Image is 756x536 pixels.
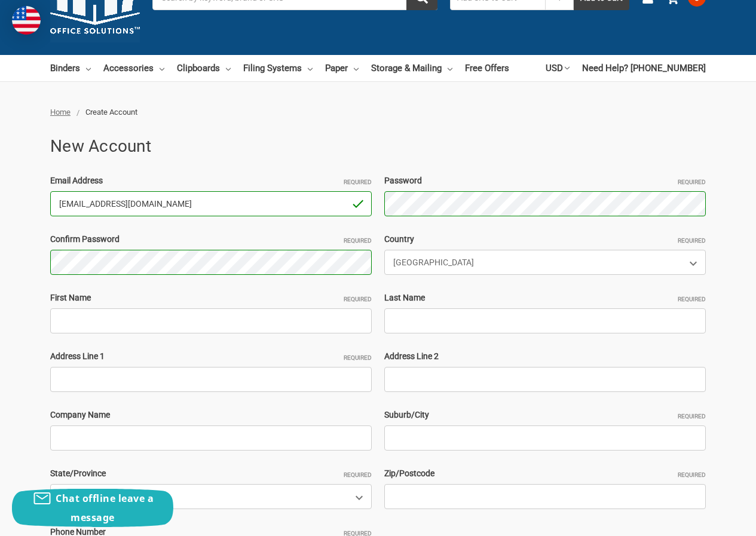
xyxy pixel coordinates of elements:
[384,409,706,421] label: Suburb/City
[344,295,372,304] small: Required
[371,55,452,81] a: Storage & Mailing
[85,108,137,117] span: Create Account
[384,292,706,304] label: Last Name
[582,55,706,81] a: Need Help? [PHONE_NUMBER]
[678,470,706,479] small: Required
[50,233,372,246] label: Confirm Password
[344,470,372,479] small: Required
[678,412,706,421] small: Required
[50,292,372,304] label: First Name
[177,55,231,81] a: Clipboards
[546,55,570,81] a: USD
[50,409,372,421] label: Company Name
[465,55,509,81] a: Free Offers
[344,236,372,245] small: Required
[344,177,372,186] small: Required
[678,295,706,304] small: Required
[384,350,706,363] label: Address Line 2
[50,467,372,480] label: State/Province
[384,233,706,246] label: Country
[243,55,313,81] a: Filing Systems
[12,489,173,527] button: Chat offline leave a message
[344,353,372,362] small: Required
[50,134,706,159] h1: New Account
[50,350,372,363] label: Address Line 1
[103,55,164,81] a: Accessories
[50,55,91,81] a: Binders
[384,467,706,480] label: Zip/Postcode
[678,177,706,186] small: Required
[325,55,359,81] a: Paper
[50,174,372,187] label: Email Address
[678,236,706,245] small: Required
[12,6,41,35] img: duty and tax information for United States
[56,492,154,524] span: Chat offline leave a message
[384,174,706,187] label: Password
[50,108,71,117] a: Home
